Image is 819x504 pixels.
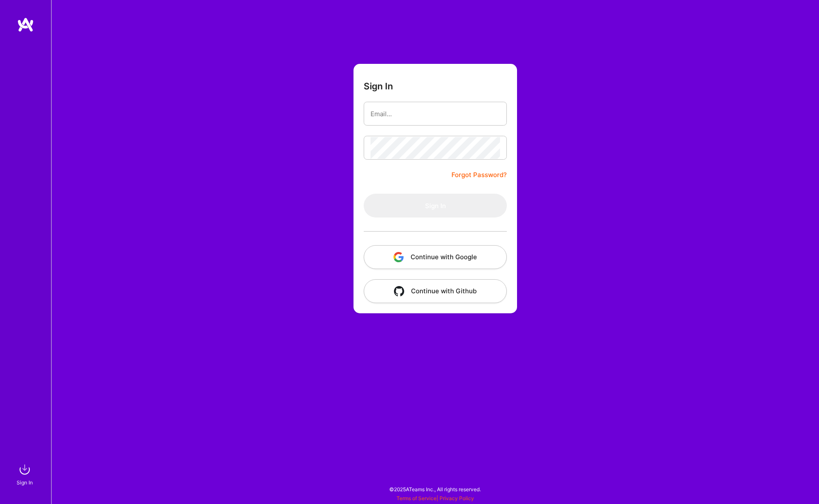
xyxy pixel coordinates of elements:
div: © 2025 ATeams Inc., All rights reserved. [51,478,819,500]
a: Forgot Password? [451,170,507,180]
div: Sign In [17,478,33,487]
h3: Sign In [364,81,393,92]
img: sign in [16,461,33,478]
button: Continue with Google [364,245,507,269]
img: icon [394,286,404,296]
a: Privacy Policy [440,495,474,501]
button: Sign In [364,194,507,218]
a: sign inSign In [18,461,33,487]
input: Email... [371,103,500,125]
span: | [397,495,474,501]
button: Continue with Github [364,279,507,303]
img: icon [394,252,404,262]
img: logo [17,17,34,32]
a: Terms of Service [397,495,437,501]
